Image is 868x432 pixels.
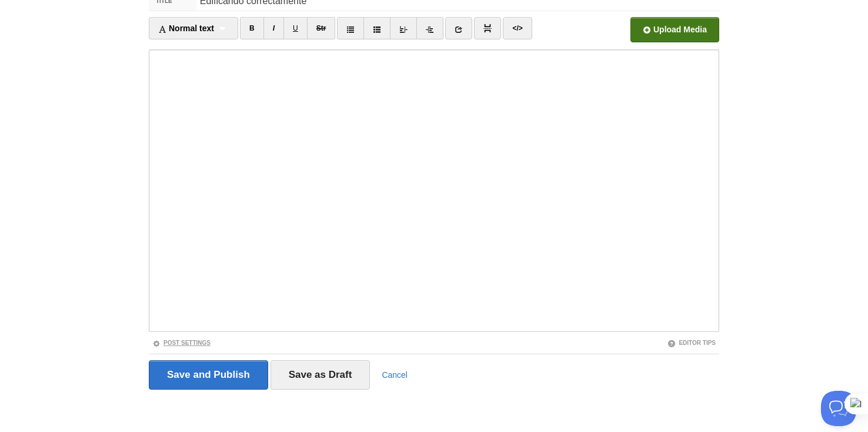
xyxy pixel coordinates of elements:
[307,17,336,39] a: Str
[158,24,214,33] span: Normal text
[316,24,326,32] del: Str
[149,360,268,390] input: Save and Publish
[240,17,264,39] a: B
[503,17,532,39] a: </>
[152,340,211,346] a: Post Settings
[667,340,716,346] a: Editor Tips
[283,17,308,39] a: U
[263,17,284,39] a: I
[382,370,408,380] a: Cancel
[271,360,370,390] input: Save as Draft
[821,391,856,426] iframe: Help Scout Beacon - Open
[483,24,492,32] img: pagebreak-icon.png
